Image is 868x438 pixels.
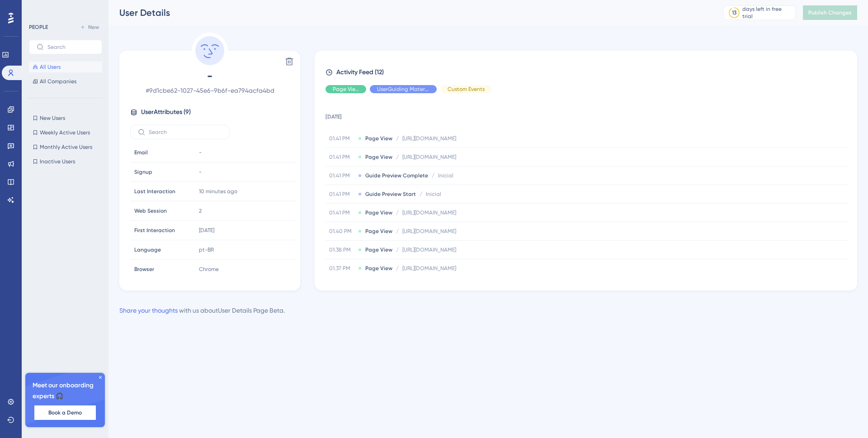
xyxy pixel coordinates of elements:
span: User Attributes ( 9 ) [141,107,191,118]
span: 01.37 PM [329,265,354,272]
span: First Interaction [134,227,175,234]
button: All Companies [29,76,102,87]
span: 01.38 PM [329,246,354,253]
span: Guide Preview Start [365,190,416,198]
span: / [396,153,399,161]
span: Web Session [134,207,167,214]
div: User Details [119,6,701,19]
span: / [432,172,434,179]
span: Monthly Active Users [40,143,92,151]
td: [DATE] [325,100,849,129]
button: Inactive Users [29,156,102,167]
span: Page View [365,265,392,272]
span: [URL][DOMAIN_NAME] [402,228,456,235]
span: 01.41 PM [329,135,354,142]
div: with us about User Details Page Beta . [119,305,285,316]
span: Last Interaction [134,188,175,195]
span: Page View [365,135,392,142]
div: PEOPLE [29,24,48,31]
span: Publish Changes [808,9,852,16]
span: Inicial [426,190,441,198]
span: / [420,190,422,198]
span: pt-BR [199,246,214,253]
span: - [199,149,202,156]
input: Search [47,44,94,50]
button: All Users [29,62,102,72]
span: Signup [134,168,152,176]
span: Page View [365,153,392,161]
span: / [396,246,399,253]
time: 10 minutes ago [199,188,237,195]
span: New [88,24,99,31]
span: [URL][DOMAIN_NAME] [402,153,456,161]
span: Page View [365,209,392,216]
span: Meet our onboarding experts 🎧 [33,380,98,402]
span: Book a Demo [48,409,82,416]
span: - [199,168,202,176]
span: Email [134,149,148,156]
span: - [130,69,289,83]
span: Page View [333,86,359,93]
span: Page View [365,246,392,253]
span: New Users [40,114,65,122]
span: 01.41 PM [329,172,354,179]
span: Activity Feed (12) [336,67,384,78]
span: / [396,209,399,216]
button: New Users [29,113,102,124]
time: [DATE] [199,227,214,233]
button: Publish Changes [803,5,857,20]
span: Weekly Active Users [40,129,90,136]
span: Inactive Users [40,158,75,165]
span: [URL][DOMAIN_NAME] [402,209,456,216]
span: 01.41 PM [329,209,354,216]
span: 01.41 PM [329,153,354,161]
a: Share your thoughts [119,307,178,314]
button: New [77,22,102,33]
span: 01.41 PM [329,190,354,198]
span: Inicial [438,172,453,179]
span: Chrome [199,266,219,273]
span: [URL][DOMAIN_NAME] [402,246,456,253]
span: # 9d1cbe62-1027-45e6-9b6f-ea794acfa4bd [130,85,289,96]
button: Book a Demo [34,405,96,420]
span: All Users [40,63,61,71]
span: 2 [199,207,202,214]
span: / [396,228,399,235]
span: Language [134,246,161,253]
span: Guide Preview Complete [365,172,428,179]
button: Weekly Active Users [29,127,102,138]
span: Browser [134,266,154,273]
div: days left in free trial [742,5,793,20]
span: [URL][DOMAIN_NAME] [402,135,456,142]
div: 13 [732,9,736,16]
span: Page View [365,228,392,235]
span: UserGuiding Material [377,86,429,93]
input: Search [149,129,222,135]
span: / [396,135,399,142]
span: Custom Events [448,86,485,93]
span: 01.40 PM [329,228,354,235]
span: / [396,265,399,272]
button: Monthly Active Users [29,142,102,152]
span: All Companies [40,78,76,85]
span: [URL][DOMAIN_NAME] [402,265,456,272]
